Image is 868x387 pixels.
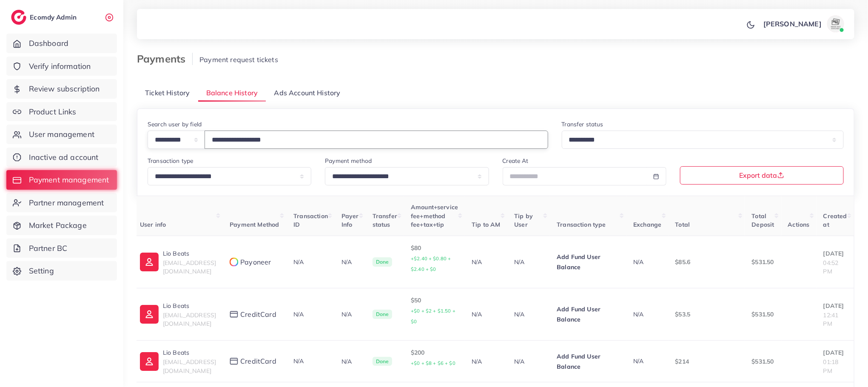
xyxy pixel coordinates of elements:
span: Done [373,310,393,319]
p: Add Fund User Balance [557,351,620,372]
p: $531.50 [752,309,774,319]
p: $531.50 [752,356,774,367]
a: logoEcomdy Admin [11,10,79,25]
p: [DATE] [823,301,847,311]
span: Payer Info [342,212,359,228]
a: Product Links [6,102,117,122]
span: Actions [788,221,810,228]
p: N/A [514,309,543,319]
a: Partner management [6,193,117,213]
span: Payment Method [230,221,279,228]
p: [DATE] [823,347,847,358]
span: [EMAIL_ADDRESS][DOMAIN_NAME] [163,259,216,275]
span: Transaction type [557,221,606,228]
span: Ads Account History [274,88,341,98]
span: Payment management [29,174,109,185]
span: Tip by User [514,212,533,228]
span: Total [675,221,690,228]
p: [PERSON_NAME] [763,19,822,29]
img: ic-user-info.36bf1079.svg [140,352,159,371]
a: Market Package [6,216,117,235]
a: Partner BC [6,239,117,258]
span: Tip to AM [472,221,500,228]
span: Partner management [29,197,104,208]
span: Verify information [29,61,91,72]
img: payment [230,258,238,266]
span: N/A [293,310,304,318]
p: $85.6 [675,257,738,267]
img: payment [230,358,238,365]
p: N/A [472,257,501,267]
span: Export data [740,172,784,179]
p: $200 [411,347,458,368]
small: +$2.40 + $0.80 + $2.40 + $0 [411,256,451,272]
button: Export data [680,166,844,185]
p: Lio Beats [163,248,216,259]
span: Amount+service fee+method fee+tax+tip [411,203,458,228]
img: ic-user-info.36bf1079.svg [140,253,159,271]
p: Lio Beats [163,301,216,311]
span: Done [373,257,393,267]
span: Market Package [29,220,87,231]
label: Payment method [325,157,372,165]
span: N/A [633,357,643,365]
span: [EMAIL_ADDRESS][DOMAIN_NAME] [163,358,216,374]
a: Setting [6,261,117,281]
span: Created at [823,212,847,228]
p: $50 [411,295,458,327]
a: Payment management [6,170,117,190]
h3: Payments [137,53,193,65]
img: payment [230,311,238,318]
span: Transaction ID [293,212,328,228]
a: Review subscription [6,79,117,99]
span: Review subscription [29,83,100,94]
small: +$0 + $2 + $1.50 + $0 [411,308,455,324]
span: N/A [633,310,643,318]
label: Create At [503,157,529,165]
span: [EMAIL_ADDRESS][DOMAIN_NAME] [163,311,216,327]
a: Dashboard [6,34,117,53]
a: [PERSON_NAME]avatar [759,15,848,32]
p: [DATE] [823,248,847,259]
span: Product Links [29,106,77,117]
span: Dashboard [29,38,68,49]
span: Transfer status [373,212,397,228]
p: Lio Beats [163,347,216,358]
span: Exchange [633,221,661,228]
span: Payoneer [240,257,271,267]
label: Transfer status [562,120,603,128]
span: User info [140,221,166,228]
span: Inactive ad account [29,152,99,163]
span: Partner BC [29,243,68,254]
a: User management [6,125,117,144]
span: Payment request tickets [199,55,278,64]
p: N/A [472,356,501,367]
span: N/A [633,258,643,266]
span: Total Deposit [752,212,774,228]
span: Done [373,357,393,366]
span: Balance History [206,88,258,98]
img: avatar [827,15,844,32]
a: Inactive ad account [6,148,117,167]
p: Add Fund User Balance [557,252,620,272]
span: Setting [29,265,54,276]
p: Add Fund User Balance [557,304,620,324]
p: N/A [472,309,501,319]
small: +$0 + $8 + $6 + $0 [411,360,455,366]
p: $214 [675,356,738,367]
span: N/A [293,258,304,266]
span: User management [29,129,94,140]
img: logo [11,10,26,25]
p: N/A [342,257,359,267]
label: Transaction type [148,157,194,165]
span: 04:52 PM [823,259,839,275]
span: Ticket History [145,88,190,98]
span: creditCard [240,310,276,319]
p: $80 [411,243,458,274]
span: 01:18 PM [823,358,839,374]
p: N/A [514,257,543,267]
a: Verify information [6,57,117,76]
p: N/A [342,309,359,319]
h2: Ecomdy Admin [30,13,79,21]
p: $53.5 [675,309,738,319]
